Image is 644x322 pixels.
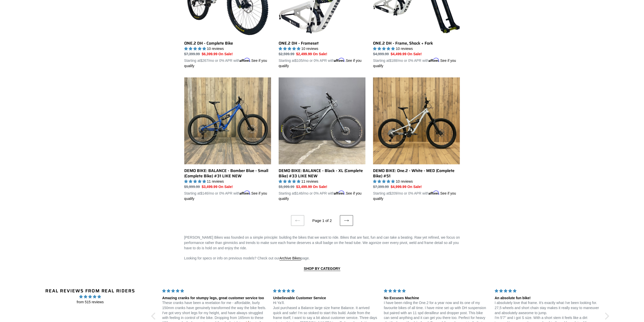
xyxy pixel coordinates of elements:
p: [PERSON_NAME] Bikes was founded on a simple principle: building the bikes that we want to ride. B... [184,235,460,251]
div: Amazing cranks for stumpy legs, great customer service too [162,295,267,300]
span: from 515 reviews [32,299,148,305]
span: 4.96 stars [32,294,148,299]
div: Unbelievable Customer Service [273,295,378,300]
div: 5 stars [494,288,599,293]
div: 5 stars [162,288,267,293]
a: Archive Bikes [279,256,301,260]
div: An absolute fun bike! [494,295,599,300]
div: 5 stars [273,288,378,293]
div: 5 stars [384,288,489,293]
span: Looking for specs or info on previous models? Check out our page. [184,256,310,260]
a: SHOP BY CATEGORY [304,266,340,271]
li: Page 1 of 2 [305,218,339,223]
div: No Excuses Machine [384,295,489,300]
h2: Real Reviews from Real Riders [32,288,148,294]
